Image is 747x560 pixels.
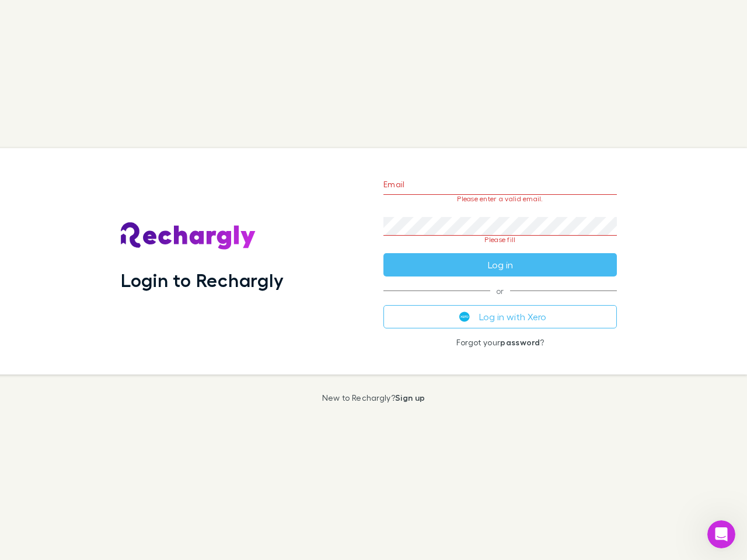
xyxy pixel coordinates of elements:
[383,195,617,203] p: Please enter a valid email.
[395,393,425,402] a: Sign up
[383,253,617,276] button: Log in
[383,305,617,328] button: Log in with Xero
[383,236,617,244] p: Please fill
[383,338,617,347] p: Forgot your ?
[121,222,256,250] img: Rechargly's Logo
[707,520,735,548] iframe: Intercom live chat
[121,269,284,291] h1: Login to Rechargly
[383,290,617,291] span: or
[500,337,540,347] a: password
[322,393,425,402] p: New to Rechargly?
[459,311,470,322] img: Xero's logo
